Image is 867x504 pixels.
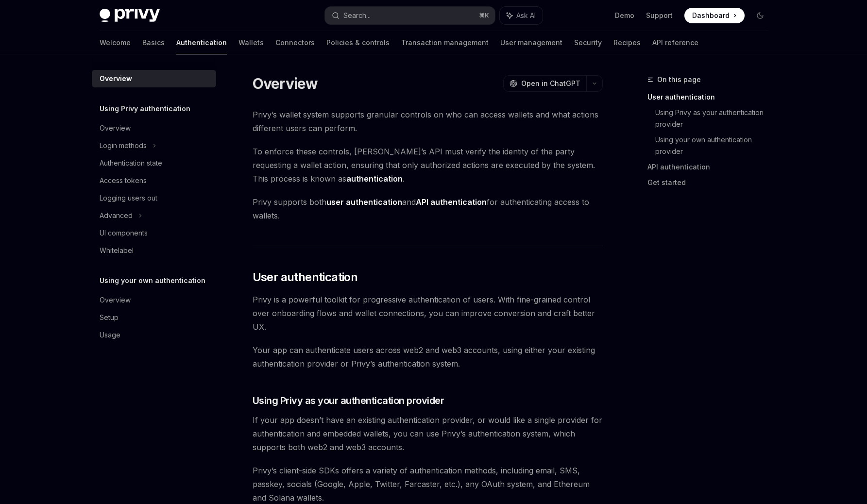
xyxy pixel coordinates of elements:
[253,195,603,222] span: Privy supports both and for authenticating access to wallets.
[613,31,641,54] a: Recipes
[100,9,160,22] img: dark logo
[92,172,216,189] a: Access tokens
[253,269,358,285] span: User authentication
[655,132,776,159] a: Using your own authentication provider
[100,227,148,239] div: UI components
[346,174,403,184] strong: authentication
[503,75,586,92] button: Open in ChatGPT
[100,329,120,341] div: Usage
[253,108,603,135] span: Privy’s wallet system supports granular controls on who can access wallets and what actions diffe...
[100,157,162,169] div: Authentication state
[253,145,603,185] span: To enforce these controls, [PERSON_NAME]’s API must verify the identity of the party requesting a...
[521,79,580,88] span: Open in ChatGPT
[684,8,745,23] a: Dashboard
[275,31,315,54] a: Connectors
[92,119,216,137] a: Overview
[100,73,132,84] div: Overview
[326,31,390,54] a: Policies & controls
[326,197,402,207] strong: user authentication
[343,10,371,21] div: Search...
[646,11,673,20] a: Support
[100,175,147,186] div: Access tokens
[253,394,444,407] span: Using Privy as your authentication provider
[479,12,489,19] span: ⌘ K
[100,210,133,221] div: Advanced
[574,31,602,54] a: Security
[752,8,768,23] button: Toggle dark mode
[92,242,216,259] a: Whitelabel
[647,159,776,175] a: API authentication
[100,122,131,134] div: Overview
[401,31,489,54] a: Transaction management
[92,326,216,344] a: Usage
[92,70,216,87] a: Overview
[416,197,487,207] strong: API authentication
[238,31,264,54] a: Wallets
[647,175,776,190] a: Get started
[647,89,776,105] a: User authentication
[92,154,216,172] a: Authentication state
[92,224,216,242] a: UI components
[692,11,730,20] span: Dashboard
[652,31,698,54] a: API reference
[500,7,543,24] button: Ask AI
[516,11,536,20] span: Ask AI
[500,31,562,54] a: User management
[100,312,119,323] div: Setup
[100,192,157,204] div: Logging users out
[100,275,205,286] h5: Using your own authentication
[176,31,227,54] a: Authentication
[655,105,776,132] a: Using Privy as your authentication provider
[253,293,603,334] span: Privy is a powerful toolkit for progressive authentication of users. With fine-grained control ov...
[92,189,216,207] a: Logging users out
[100,31,131,54] a: Welcome
[92,291,216,309] a: Overview
[253,343,603,370] span: Your app can authenticate users across web2 and web3 accounts, using either your existing authent...
[253,413,603,454] span: If your app doesn’t have an existing authentication provider, or would like a single provider for...
[100,103,190,115] h5: Using Privy authentication
[100,140,147,151] div: Login methods
[253,75,318,92] h1: Overview
[325,7,495,24] button: Search...⌘K
[100,245,134,256] div: Whitelabel
[92,309,216,326] a: Setup
[615,11,634,20] a: Demo
[657,74,701,85] span: On this page
[142,31,165,54] a: Basics
[100,294,131,306] div: Overview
